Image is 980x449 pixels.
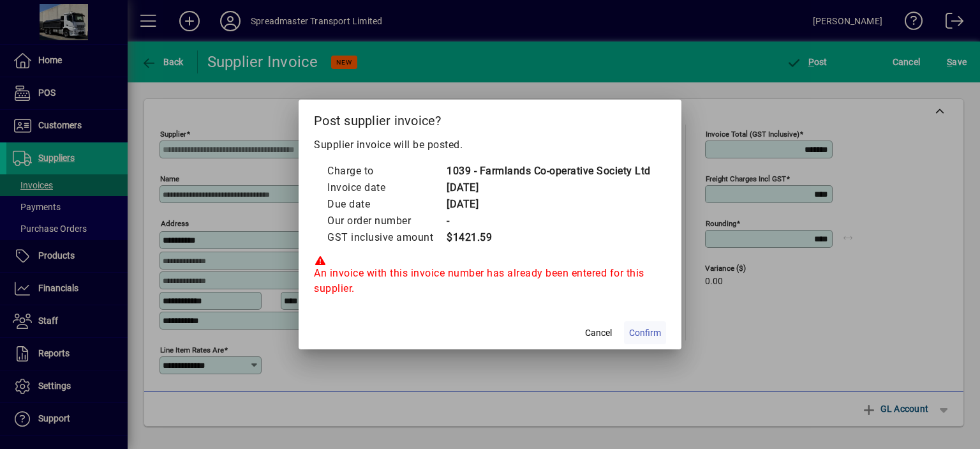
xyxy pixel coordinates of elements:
[578,321,619,344] button: Cancel
[327,196,446,213] td: Due date
[327,229,446,246] td: GST inclusive amount
[327,179,446,196] td: Invoice date
[327,213,446,229] td: Our order number
[327,163,446,179] td: Charge to
[314,255,666,296] div: An invoice with this invoice number has already been entered for this supplier.
[624,321,666,344] button: Confirm
[446,163,651,179] td: 1039 - Farmlands Co-operative Society Ltd
[299,100,681,137] h2: Post supplier invoice?
[314,137,666,153] p: Supplier invoice will be posted.
[446,213,651,229] td: -
[446,229,651,246] td: $1421.59
[446,196,651,213] td: [DATE]
[585,326,612,340] span: Cancel
[446,179,651,196] td: [DATE]
[629,326,661,340] span: Confirm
